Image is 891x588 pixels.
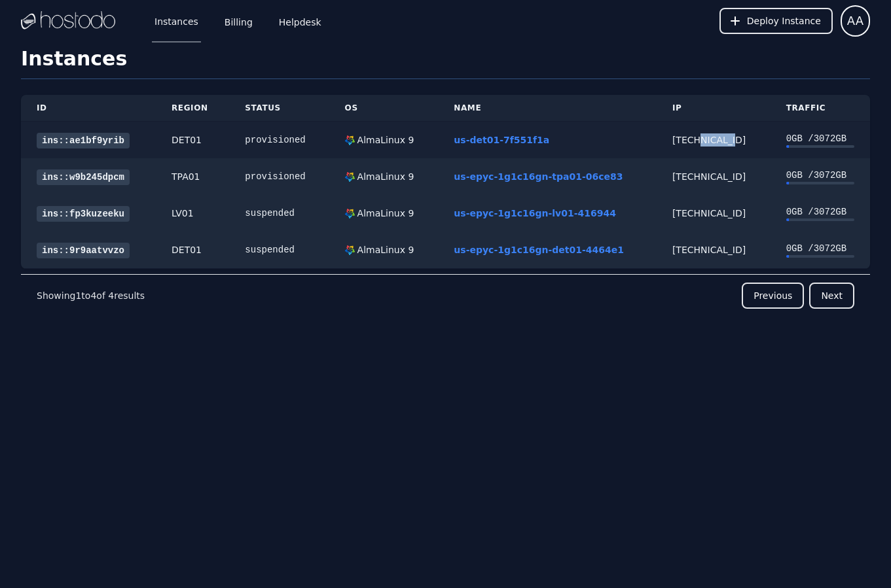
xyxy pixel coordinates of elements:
button: Deploy Instance [719,8,833,34]
div: provisioned [245,133,313,147]
button: Next [809,283,854,309]
span: 4 [90,290,96,301]
a: us-epyc-1g1c16gn-det01-4464e1 [454,245,624,255]
a: ins::fp3kuzeeku [37,206,130,222]
th: Name [438,95,657,122]
div: suspended [245,243,313,256]
div: DET01 [172,243,213,256]
nav: Pagination [21,274,870,317]
div: 0 GB / 3072 GB [786,169,854,182]
h1: Instances [21,47,870,79]
div: AlmaLinux 9 [355,207,414,220]
button: User menu [841,5,870,37]
a: ins::ae1bf9yrib [37,133,130,148]
img: AlmaLinux 9 [345,135,355,145]
a: us-epyc-1g1c16gn-tpa01-06ce83 [454,171,623,182]
a: ins::w9b245dpcm [37,169,130,185]
div: LV01 [172,207,213,220]
span: Deploy Instance [747,14,821,27]
div: TPA01 [172,170,213,183]
div: 0 GB / 3072 GB [786,132,854,145]
div: AlmaLinux 9 [355,243,414,256]
div: [TECHNICAL_ID] [672,170,755,183]
div: [TECHNICAL_ID] [672,133,755,147]
img: AlmaLinux 9 [345,209,355,218]
div: [TECHNICAL_ID] [672,243,755,256]
img: AlmaLinux 9 [345,245,355,255]
div: [TECHNICAL_ID] [672,207,755,220]
div: 0 GB / 3072 GB [786,242,854,255]
th: OS [329,95,439,122]
img: Logo [21,11,115,31]
th: Traffic [771,95,870,122]
th: IP [657,95,771,122]
div: provisioned [245,170,313,183]
a: us-det01-7f551f1a [454,135,549,145]
th: Status [229,95,329,122]
p: Showing to of results [37,289,145,302]
button: Previous [742,283,804,309]
a: ins::9r9aatvvzo [37,243,130,258]
div: 0 GB / 3072 GB [786,205,854,218]
th: Region [156,95,229,122]
div: AlmaLinux 9 [355,170,414,183]
div: DET01 [172,133,213,147]
img: AlmaLinux 9 [345,172,355,182]
a: us-epyc-1g1c16gn-lv01-416944 [454,208,616,218]
div: suspended [245,207,313,220]
span: 1 [75,290,81,301]
div: AlmaLinux 9 [355,133,414,147]
span: AA [847,12,864,30]
th: ID [21,95,156,122]
span: 4 [108,290,114,301]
